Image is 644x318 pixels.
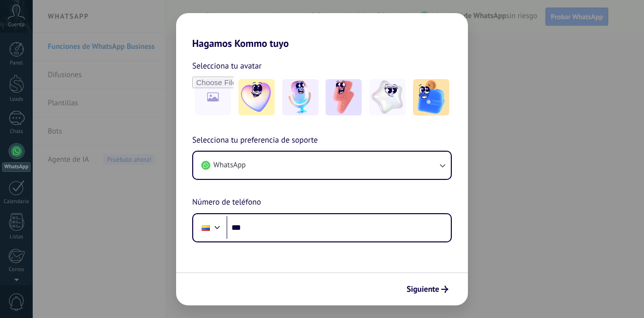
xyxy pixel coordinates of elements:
[238,79,275,115] img: -1.jpeg
[369,79,406,115] img: -4.jpeg
[193,152,451,179] button: WhatsApp
[192,59,262,73] span: Selecciona tu avatar
[192,196,261,209] span: Número de teléfono
[326,79,362,115] img: -3.jpeg
[213,160,246,170] span: WhatsApp
[192,134,318,147] span: Selecciona tu preferencia de soporte
[282,79,318,115] img: -2.jpeg
[196,217,215,238] div: Colombia: + 57
[402,281,453,298] button: Siguiente
[413,79,449,115] img: -5.jpeg
[176,13,468,49] h2: Hagamos Kommo tuyo
[407,286,439,293] span: Siguiente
